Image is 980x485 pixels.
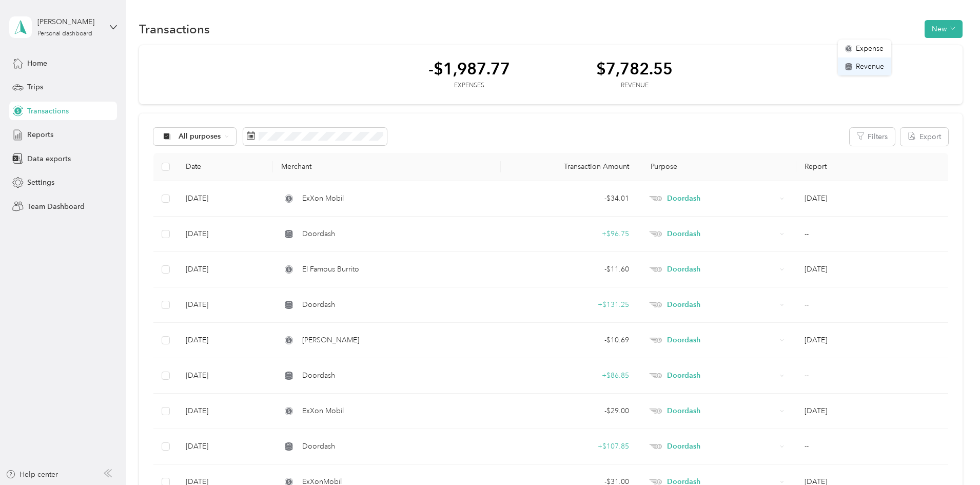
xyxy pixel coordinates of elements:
[649,231,662,237] img: Legacy Icon [Doordash]
[596,81,673,90] div: Revenue
[27,177,54,188] span: Settings
[796,323,948,358] td: Sep 2025
[37,16,102,27] div: [PERSON_NAME]
[649,409,662,414] img: Legacy Icon [Doordash]
[178,217,273,252] td: [DATE]
[667,228,776,240] span: Doordash
[509,335,629,346] div: - $10.69
[596,60,673,77] div: $7,782.55
[37,31,92,37] div: Personal dashboard
[649,302,662,308] img: Legacy Icon [Doordash]
[796,181,948,217] td: Sep 2025
[178,429,273,464] td: [DATE]
[667,370,776,381] span: Doordash
[649,267,662,273] img: Legacy Icon [Doordash]
[925,20,963,38] button: New
[302,264,359,275] span: El Famous Burrito
[649,373,662,379] img: Legacy Icon [Doordash]
[667,264,776,275] span: Doordash
[509,228,629,240] div: + $96.75
[501,153,637,181] th: Transaction Amount
[509,405,629,417] div: - $29.00
[796,217,948,252] td: --
[273,153,500,181] th: Merchant
[178,287,273,323] td: [DATE]
[796,429,948,464] td: --
[667,335,776,346] span: Doordash
[649,196,662,202] img: Legacy Icon [Doordash]
[796,153,948,181] th: Report
[900,128,948,146] button: Export
[27,82,43,92] span: Trips
[302,441,335,452] span: Doordash
[796,358,948,394] td: --
[179,133,221,140] span: All purposes
[856,43,884,54] span: Expense
[27,106,69,117] span: Transactions
[27,153,71,164] span: Data exports
[302,228,335,240] span: Doordash
[649,444,662,450] img: Legacy Icon [Doordash]
[796,287,948,323] td: --
[645,162,678,171] span: Purpose
[178,394,273,429] td: [DATE]
[796,394,948,429] td: Sep 2025
[796,252,948,287] td: Sep 2025
[428,81,510,90] div: Expenses
[178,181,273,217] td: [DATE]
[178,252,273,287] td: [DATE]
[649,338,662,343] img: Legacy Icon [Doordash]
[667,441,776,452] span: Doordash
[302,370,335,381] span: Doordash
[667,299,776,311] span: Doordash
[850,128,895,146] button: Filters
[302,299,335,311] span: Doordash
[302,405,344,417] span: ExXon Mobil
[509,370,629,381] div: + $86.85
[139,24,210,34] h1: Transactions
[302,193,344,204] span: ExXon Mobil
[302,335,359,346] span: [PERSON_NAME]
[649,479,662,485] img: Legacy Icon [Doordash]
[428,60,510,77] div: -$1,987.77
[27,129,53,140] span: Reports
[509,299,629,311] div: + $131.25
[667,405,776,417] span: Doordash
[178,323,273,358] td: [DATE]
[667,193,776,204] span: Doordash
[509,441,629,452] div: + $107.85
[923,428,980,485] iframe: Everlance-gr Chat Button Frame
[27,58,47,69] span: Home
[6,469,58,480] button: Help center
[509,264,629,275] div: - $11.60
[178,153,273,181] th: Date
[856,61,884,72] span: Revenue
[509,193,629,204] div: - $34.01
[27,201,85,212] span: Team Dashboard
[178,358,273,394] td: [DATE]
